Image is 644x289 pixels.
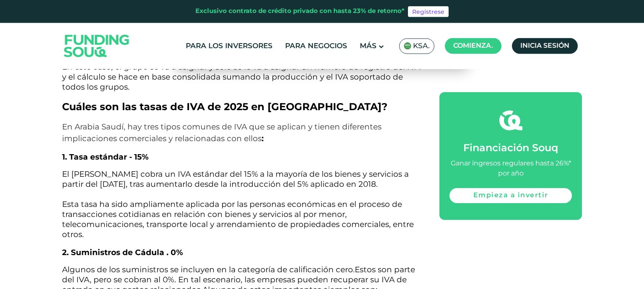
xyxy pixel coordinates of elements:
a: Inicia sesión [512,38,578,54]
span: Comienza. [453,43,493,49]
a: Para negocios [283,39,349,53]
img: Abadera SA [404,42,411,50]
span: 1. Tasa estándar - 15% [62,152,148,162]
a: Para los inversores [184,39,275,53]
img: fsicon [499,109,522,132]
div: Exclusivo contrato de crédito privado con hasta 23% de retorno* [195,7,405,16]
a: Empieza a invertir [449,188,572,203]
a: Regístrese [408,6,449,17]
img: Logo [56,25,138,67]
span: El [PERSON_NAME] cobra un IVA estándar del 15% a la mayoría de los bienes y servicios a partir de... [62,169,414,239]
span: Más [360,43,377,50]
span: : [262,134,264,143]
span: En Arabia Saudí, hay tres tipos comunes de IVA que se aplican y tienen diferentes implicaciones c... [62,122,382,143]
span: En este caso, el grupo se va a asignar y sólo se le va a asignar un número de registro del IVA y ... [62,62,420,92]
span: 2. Suministros de Cádula . 0% [62,248,183,257]
span: Inicia sesión [520,43,569,49]
span: Financiación Souq [463,144,558,153]
div: Ganar ingresos regulares hasta 26%* por año [449,159,572,179]
span: KSA. [413,41,430,51]
span: Cuáles son las tasas de IVA de 2025 en [GEOGRAPHIC_DATA]? [62,101,387,113]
